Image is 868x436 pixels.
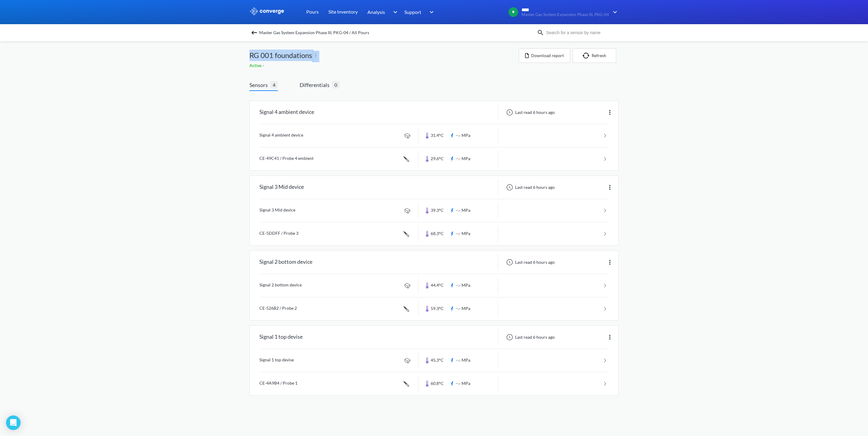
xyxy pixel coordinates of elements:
[606,334,613,341] img: more.svg
[389,8,399,16] img: downArrow.svg
[606,184,613,191] img: more.svg
[251,29,258,36] img: backspace.svg
[503,184,557,191] div: Last read 6 hours ago
[503,334,557,341] div: Last read 6 hours ago
[259,329,303,345] div: Signal 1 top devise
[249,81,270,89] span: Sensors
[503,259,557,266] div: Last read 6 hours ago
[544,29,617,36] input: Search for a sensor by name
[312,52,319,59] img: more.svg
[332,81,340,89] span: 0
[259,179,304,195] div: Signal 3 Mid device
[270,81,278,89] span: 4
[537,29,544,36] img: icon-search.svg
[404,8,421,16] span: Support
[300,81,332,89] span: Differentials
[259,105,314,120] div: Signal 4 ambient device
[525,53,529,58] img: icon-file.svg
[519,48,570,63] button: Download report
[583,53,592,59] img: icon-refresh.svg
[259,28,369,37] span: Master Gas System Expansion Phase III, PKG-04 / All Pours
[249,7,284,15] img: logo_ewhite.svg
[249,63,263,68] span: Active
[606,259,613,266] img: more.svg
[503,109,557,116] div: Last read 6 hours ago
[249,50,312,61] span: RG 001 foundations
[259,254,312,270] div: Signal 2 bottom device
[606,109,613,116] img: more.svg
[573,48,616,63] button: Refresh
[521,12,609,17] span: Master Gas System Expansion Phase III, PKG-04
[609,8,619,16] img: downArrow.svg
[263,63,265,68] span: -
[367,8,385,16] span: Analysis
[426,8,435,16] img: downArrow.svg
[6,415,21,430] div: Open Intercom Messenger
